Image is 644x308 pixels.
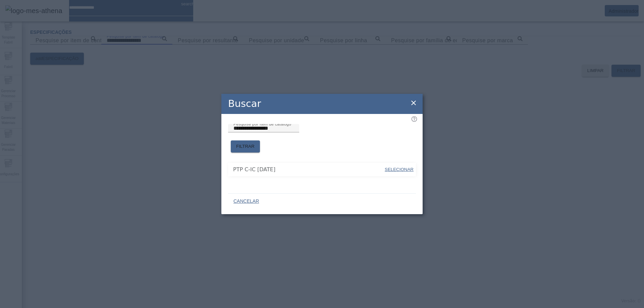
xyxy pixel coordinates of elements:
[384,164,414,176] button: SELECIONAR
[233,198,259,205] span: CANCELAR
[233,122,291,126] mat-label: Pesquise por item de catálogo
[233,166,384,174] span: PTP C-IC [DATE]
[228,195,264,207] button: CANCELAR
[231,140,260,152] button: FILTRAR
[228,97,261,111] h2: Buscar
[236,143,255,150] span: FILTRAR
[385,167,414,172] span: SELECIONAR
